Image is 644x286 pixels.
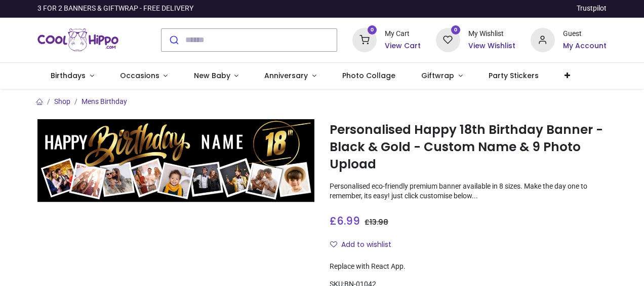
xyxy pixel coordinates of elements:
[370,217,388,227] span: 13.98
[54,97,70,105] a: Shop
[352,35,377,43] a: 0
[337,213,360,228] span: 6.99
[365,217,388,227] span: £
[37,63,107,89] a: Birthdays
[37,26,118,54] a: Logo of Cool Hippo
[330,213,360,228] span: £
[181,63,252,89] a: New Baby
[385,29,421,39] div: My Cart
[37,119,314,202] img: Personalised Happy 18th Birthday Banner - Black & Gold - Custom Name & 9 Photo Upload
[563,29,607,39] div: Guest
[264,70,308,81] span: Anniversary
[194,70,230,81] span: New Baby
[107,63,181,89] a: Occasions
[330,182,607,201] p: Personalised eco-friendly premium banner available in 8 sizes. Make the day one to remember, its ...
[330,236,400,254] button: Add to wishlistAdd to wishlist
[451,25,461,35] sup: 0
[162,29,185,51] button: Submit
[37,26,118,54] img: Cool Hippo
[368,25,377,35] sup: 0
[577,4,607,14] a: Trustpilot
[51,70,86,81] span: Birthdays
[385,41,421,51] a: View Cart
[120,70,159,81] span: Occasions
[489,70,539,81] span: Party Stickers
[563,41,607,51] a: My Account
[37,4,193,14] div: 3 FOR 2 BANNERS & GIFTWRAP - FREE DELIVERY
[330,262,607,272] div: Replace with React App.
[82,97,127,105] a: Mens Birthday
[421,70,454,81] span: Giftwrap
[252,63,330,89] a: Anniversary
[436,35,460,43] a: 0
[409,63,476,89] a: Giftwrap
[330,121,607,173] h1: Personalised Happy 18th Birthday Banner - Black & Gold - Custom Name & 9 Photo Upload
[468,29,515,39] div: My Wishlist
[342,70,395,81] span: Photo Collage
[330,241,337,248] i: Add to wishlist
[468,41,515,51] a: View Wishlist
